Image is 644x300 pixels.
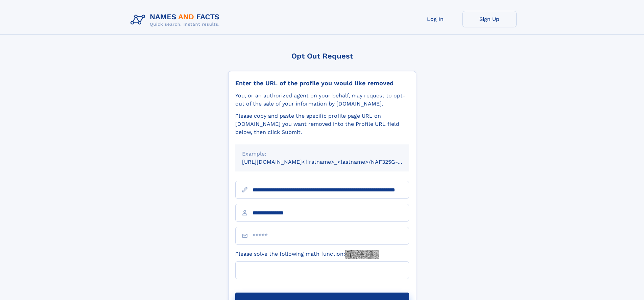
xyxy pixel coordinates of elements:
[235,92,409,108] div: You, or an authorized agent on your behalf, may request to opt-out of the sale of your informatio...
[228,52,416,60] div: Opt Out Request
[408,11,462,27] a: Log In
[242,150,402,158] div: Example:
[462,11,517,27] a: Sign Up
[235,79,409,87] div: Enter the URL of the profile you would like removed
[235,250,379,259] label: Please solve the following math function:
[242,159,422,165] small: [URL][DOMAIN_NAME]<firstname>_<lastname>/NAF325G-xxxxxxxx
[128,11,225,29] img: Logo Names and Facts
[235,112,409,136] div: Please copy and paste the specific profile page URL on [DOMAIN_NAME] you want removed into the Pr...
